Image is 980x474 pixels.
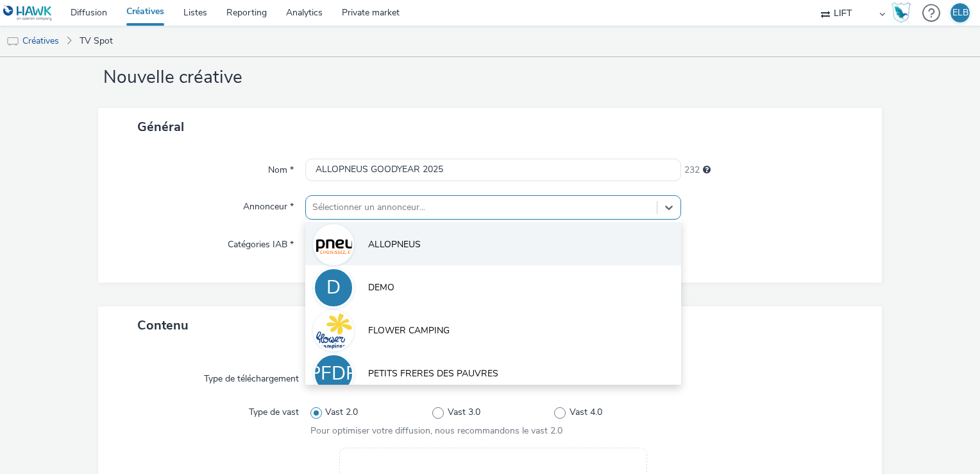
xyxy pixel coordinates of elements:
span: PETITS FRERES DES PAUVRES [368,367,498,380]
img: undefined Logo [3,5,53,21]
input: Nom [305,159,681,181]
a: TV Spot [73,26,119,57]
label: Annonceur * [238,195,299,213]
span: Contenu [137,317,189,334]
img: FLOWER CAMPING [315,312,352,349]
div: ELB [952,3,968,22]
div: PFDP [308,356,358,392]
span: Général [137,118,184,136]
div: D [326,270,341,306]
div: 255 caractères maximum [703,164,711,177]
label: Type de téléchargement [199,367,304,385]
span: 232 [684,164,700,177]
span: Vast 3.0 [448,406,480,419]
label: Catégories IAB * [223,233,299,251]
span: DEMO [368,281,394,294]
span: ALLOPNEUS [368,238,421,251]
label: Type de vast [244,401,304,419]
span: Vast 2.0 [325,406,358,419]
a: Hawk Academy [891,3,916,23]
img: tv [6,35,19,48]
label: Nom * [263,159,299,177]
span: Vast 4.0 [570,406,602,419]
h1: Nouvelle créative [98,66,882,90]
img: Hawk Academy [891,3,911,23]
span: FLOWER CAMPING [368,324,450,337]
span: Pour optimiser votre diffusion, nous recommandons le vast 2.0 [310,425,562,437]
img: ALLOPNEUS [315,226,352,263]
